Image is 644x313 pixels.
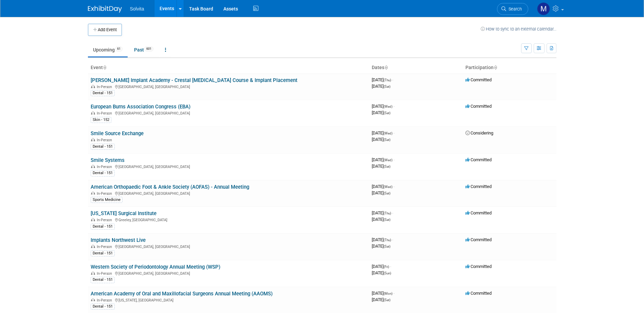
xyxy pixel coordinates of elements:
span: (Wed) [384,158,392,162]
span: (Fri) [384,265,389,269]
a: Sort by Participation Type [494,65,497,70]
div: [GEOGRAPHIC_DATA], [GEOGRAPHIC_DATA] [91,244,366,249]
span: Committed [465,237,492,242]
a: Upcoming61 [88,43,128,56]
button: Add Event [88,24,122,36]
span: [DATE] [372,137,390,142]
span: [DATE] [372,237,393,242]
span: (Sat) [384,85,390,88]
span: - [393,291,394,296]
a: Smile Systems [91,157,125,163]
div: Dental - 151 [91,170,115,176]
div: [US_STATE], [GEOGRAPHIC_DATA] [91,297,366,302]
span: [DATE] [372,190,390,195]
img: In-Person Event [91,298,95,301]
div: Dental - 151 [91,90,115,96]
span: Committed [465,157,492,162]
span: (Sat) [384,111,390,115]
th: Event [88,62,369,74]
span: (Sat) [384,298,390,302]
div: Skin - 152 [91,117,111,123]
span: Committed [465,77,492,82]
span: [DATE] [372,184,394,189]
span: In-Person [97,138,114,142]
div: Dental - 151 [91,277,115,283]
div: Dental - 151 [91,144,115,150]
img: In-Person Event [91,218,95,221]
span: - [392,77,393,82]
span: - [393,104,394,109]
a: How to sync to an external calendar... [481,26,556,32]
a: Implants Northwest Live [91,237,146,243]
span: (Sat) [384,165,390,168]
span: 601 [144,46,153,51]
img: In-Person Event [91,271,95,275]
span: [DATE] [372,130,394,135]
img: In-Person Event [91,165,95,168]
span: In-Person [97,298,114,302]
span: - [393,130,394,135]
div: [GEOGRAPHIC_DATA], [GEOGRAPHIC_DATA] [91,164,366,169]
span: (Thu) [384,211,391,215]
span: (Thu) [384,78,391,82]
span: - [393,184,394,189]
div: [GEOGRAPHIC_DATA], [GEOGRAPHIC_DATA] [91,84,366,89]
span: Committed [465,210,492,215]
span: [DATE] [372,217,390,222]
a: Sort by Start Date [384,65,388,70]
span: [DATE] [372,77,393,82]
span: (Wed) [384,131,392,135]
img: Matthew Burns [537,2,550,15]
span: Committed [465,291,492,296]
div: Sports Medicine [91,197,123,203]
span: [DATE] [372,270,391,275]
span: (Sat) [384,218,390,222]
span: In-Person [97,111,114,116]
img: In-Person Event [91,191,95,195]
span: (Thu) [384,238,391,242]
a: [PERSON_NAME] Implant Academy - Crestal [MEDICAL_DATA] Course & Implant Placement [91,77,297,83]
img: In-Person Event [91,245,95,248]
span: Search [506,6,522,12]
a: [US_STATE] Surgical Institute [91,210,157,216]
span: In-Person [97,191,114,196]
span: [DATE] [372,210,393,215]
span: [DATE] [372,264,391,269]
div: [GEOGRAPHIC_DATA], [GEOGRAPHIC_DATA] [91,110,366,116]
span: In-Person [97,271,114,276]
span: Considering [465,130,493,135]
span: In-Person [97,245,114,249]
div: Greeley, [GEOGRAPHIC_DATA] [91,217,366,222]
a: Past601 [129,43,159,56]
a: European Burns Association Congress (EBA) [91,104,190,110]
span: [DATE] [372,110,390,115]
img: In-Person Event [91,111,95,114]
a: Sort by Event Name [103,65,106,70]
span: (Wed) [384,105,392,108]
span: - [393,157,394,162]
th: Participation [463,62,556,74]
span: [DATE] [372,164,390,169]
div: Dental - 151 [91,250,115,256]
div: Dental - 151 [91,224,115,230]
span: (Mon) [384,292,392,295]
div: [GEOGRAPHIC_DATA], [GEOGRAPHIC_DATA] [91,190,366,196]
a: Western Society of Periodontology Annual Meeting (WSP) [91,264,220,270]
span: [DATE] [372,291,394,296]
span: - [390,264,391,269]
span: - [392,237,393,242]
a: Smile Source Exchange [91,130,144,137]
span: Committed [465,184,492,189]
img: In-Person Event [91,85,95,88]
span: - [392,210,393,215]
span: 61 [115,46,123,51]
span: (Sat) [384,138,390,142]
span: [DATE] [372,157,394,162]
span: Committed [465,104,492,109]
th: Dates [369,62,463,74]
span: [DATE] [372,297,390,302]
div: [GEOGRAPHIC_DATA], [GEOGRAPHIC_DATA] [91,270,366,276]
img: In-Person Event [91,138,95,141]
span: (Sat) [384,191,390,195]
span: [DATE] [372,84,390,89]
